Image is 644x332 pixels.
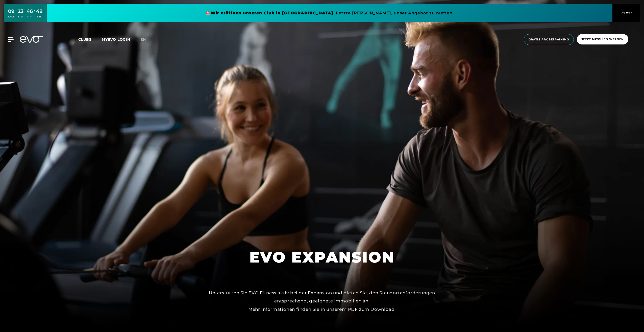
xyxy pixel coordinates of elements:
[27,8,33,15] div: 46
[250,247,395,267] h1: EVO EXPANSION
[529,37,569,42] span: Gratis Probetraining
[8,8,14,15] div: 09
[522,34,575,45] a: Gratis Probetraining
[24,8,25,21] div: :
[36,8,43,15] div: 48
[102,37,130,42] a: MYEVO LOGIN
[34,8,35,21] div: :
[18,8,23,15] div: 23
[36,15,43,18] div: SEK
[612,4,640,22] button: CLOSE
[78,37,102,42] a: Clubs
[18,15,23,18] div: STD
[140,37,146,42] span: en
[8,15,14,18] div: TAGE
[27,15,33,18] div: MIN
[16,8,16,21] div: :
[140,37,152,42] a: en
[208,289,436,313] div: Unterstützen Sie EVO Fitness aktiv bei der Expansion und bieten Sie, den Standortanforderungen en...
[620,11,633,15] span: CLOSE
[575,34,630,45] a: Jetzt Mitglied werden
[581,37,624,41] span: Jetzt Mitglied werden
[78,37,92,42] span: Clubs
